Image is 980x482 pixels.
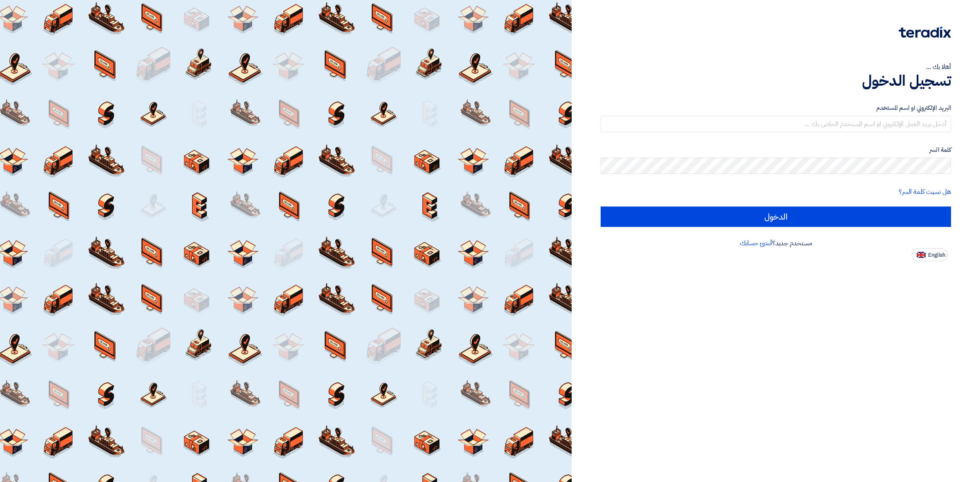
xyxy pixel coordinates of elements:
a: أنشئ حسابك [740,238,772,248]
img: Teradix logo [899,27,951,38]
div: أهلا بك ... [601,62,951,72]
button: English [912,248,948,261]
span: English [928,252,945,258]
input: الدخول [601,207,951,227]
h1: تسجيل الدخول [601,72,951,90]
div: مستخدم جديد؟ [601,238,951,248]
a: هل نسيت كلمة السر؟ [899,187,951,197]
label: البريد الإلكتروني او اسم المستخدم [601,103,951,113]
label: كلمة السر [601,145,951,155]
img: en-US.png [917,252,926,258]
input: أدخل بريد العمل الإلكتروني او اسم المستخدم الخاص بك ... [601,116,951,132]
